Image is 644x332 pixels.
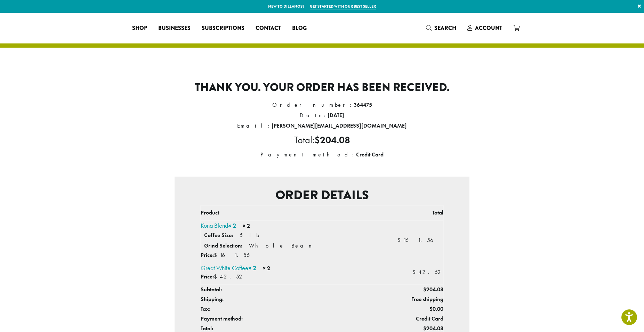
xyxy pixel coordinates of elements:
span: Shop [132,24,147,33]
td: Free shipping [375,294,443,304]
strong: × 2 [228,221,236,229]
th: Total [375,206,443,221]
span: $ [423,325,426,332]
span: $ [214,251,220,259]
strong: Coffee Size: [204,232,233,239]
strong: Price: [201,273,214,280]
strong: [DATE] [328,112,344,119]
th: Product [201,206,375,221]
p: Whole Bean [249,242,317,249]
span: 42.52 [214,273,245,280]
a: Search [420,22,462,34]
span: $ [429,305,433,313]
h2: Order details [180,188,464,203]
th: Subtotal: [201,285,375,295]
a: Kona Blend× 2 [201,221,236,229]
li: Date: [175,110,469,121]
span: Businesses [158,24,191,33]
th: Payment method: [201,314,375,324]
strong: Credit Card [356,151,384,158]
strong: × 2 [248,264,256,272]
a: Shop [127,23,153,34]
span: Account [475,24,502,32]
span: 204.08 [423,286,443,293]
bdi: 161.56 [397,236,443,244]
span: 161.56 [214,251,260,259]
span: $ [314,134,320,146]
p: 5 lb [240,232,259,239]
bdi: 204.08 [314,134,350,146]
strong: Grind Selection: [204,242,242,249]
li: Order number: [175,100,469,110]
li: Email: [175,121,469,131]
span: 0.00 [429,305,443,313]
strong: 364475 [354,101,372,108]
bdi: 42.52 [412,268,443,276]
span: Contact [256,24,281,33]
span: Subscriptions [202,24,244,33]
th: Tax: [201,304,375,314]
th: Shipping: [201,294,375,304]
a: Get started with our best seller [310,3,376,9]
strong: × 2 [263,265,270,272]
li: Total: [175,131,469,149]
strong: [PERSON_NAME][EMAIL_ADDRESS][DOMAIN_NAME] [272,122,407,129]
a: Great White Coffee× 2 [201,264,256,272]
span: 204.08 [423,325,443,332]
span: $ [412,268,418,276]
span: Blog [292,24,307,33]
span: $ [397,236,403,244]
p: Thank you. Your order has been received. [175,81,469,94]
span: $ [423,286,426,293]
span: Search [434,24,456,32]
li: Payment method: [175,149,469,160]
span: $ [214,273,220,280]
strong: Price: [201,251,214,259]
td: Credit Card [375,314,443,324]
strong: × 2 [243,222,250,229]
